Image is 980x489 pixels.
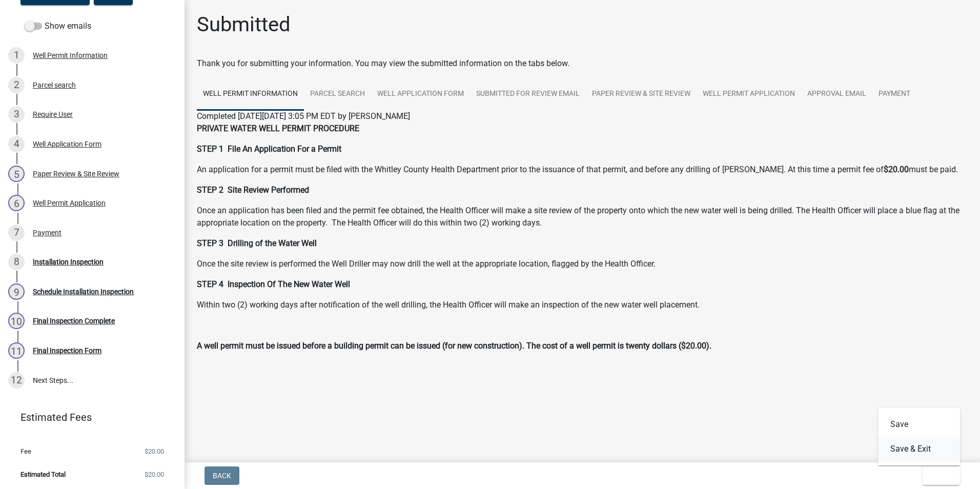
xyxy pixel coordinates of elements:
strong: STEP 4 Inspection Of The New Water Well [197,279,350,289]
p: Once an application has been filed and the permit fee obtained, the Health Officer will make a si... [197,205,968,229]
a: Payment [872,78,916,111]
div: 2 [8,77,25,93]
div: Well Application Form [33,140,101,148]
a: Parcel search [304,78,371,111]
div: Final Inspection Form [33,347,101,354]
p: Once the site review is performed the Well Driller may now drill the well at the appropriate loca... [197,258,968,270]
p: An application for a permit must be filed with the Whitley County Health Department prior to the ... [197,164,968,176]
div: 7 [8,225,25,241]
div: 4 [8,136,25,152]
div: 9 [8,283,25,300]
span: Exit [931,472,946,480]
h1: Submitted [197,12,291,37]
div: 12 [8,372,25,389]
strong: STEP 2 Site Review Performed [197,185,309,195]
div: Require User [33,111,73,118]
button: Save & Exit [878,437,960,461]
span: Fee [21,448,31,455]
div: 8 [8,254,25,270]
div: 3 [8,106,25,123]
span: $20.00 [145,471,164,478]
strong: STEP 3 Drilling of the Water Well [197,238,317,248]
label: Show emails [25,20,91,32]
strong: $20.00 [884,165,909,174]
a: Well Permit Information [197,78,304,111]
span: $20.00 [145,448,164,455]
a: Estimated Fees [8,407,168,427]
div: Well Permit Information [33,52,108,59]
div: 6 [8,195,25,211]
span: Estimated Total [21,471,66,478]
a: Paper Review & Site Review [586,78,697,111]
div: 10 [8,313,25,329]
a: Well Application Form [371,78,470,111]
div: 1 [8,47,25,64]
div: 5 [8,166,25,182]
button: Exit [923,466,960,485]
span: Completed [DATE][DATE] 3:05 PM EDT by [PERSON_NAME] [197,111,410,121]
a: Well Permit Application [697,78,801,111]
div: Exit [878,408,960,465]
button: Back [205,466,239,485]
div: Paper Review & Site Review [33,170,119,177]
a: Approval Email [801,78,872,111]
p: Within two (2) working days after notification of the well drilling, the Health Officer will make... [197,299,968,311]
a: Submitted for Review Email [470,78,586,111]
div: Payment [33,229,62,236]
div: Thank you for submitting your information. You may view the submitted information on the tabs below. [197,57,968,70]
span: Back [213,472,231,480]
strong: STEP 1 File An Application For a Permit [197,144,341,154]
button: Save [878,412,960,437]
div: Final Inspection Complete [33,317,115,324]
strong: A well permit must be issued before a building permit can be issued (for new construction). The c... [197,341,711,351]
div: 11 [8,342,25,359]
strong: PRIVATE WATER WELL PERMIT PROCEDURE [197,124,359,133]
div: Schedule Installation Inspection [33,288,134,295]
div: Installation Inspection [33,258,104,266]
div: Parcel search [33,81,76,89]
div: Well Permit Application [33,199,106,207]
